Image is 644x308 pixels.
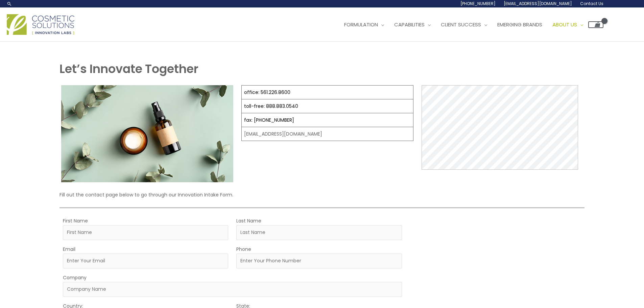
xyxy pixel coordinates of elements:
span: [EMAIL_ADDRESS][DOMAIN_NAME] [504,1,572,6]
label: Phone [236,245,251,254]
label: Company [63,273,87,282]
span: [PHONE_NUMBER] [460,1,496,6]
label: Email [63,245,75,254]
input: Enter Your Phone Number [236,254,402,268]
a: View Shopping Cart, empty [588,21,603,28]
span: Emerging Brands [497,21,542,28]
input: First Name [63,225,228,240]
a: Formulation [339,15,389,35]
nav: Site Navigation [334,15,603,35]
input: Enter Your Email [63,254,228,268]
a: Emerging Brands [492,15,547,35]
input: Last Name [236,225,402,240]
label: Last Name [236,216,261,225]
p: Fill out the contact page below to go through our Innovation Intake Form. [59,190,584,199]
a: Capabilities [389,15,436,35]
a: office: 561.226.8600 [244,89,290,96]
td: [EMAIL_ADDRESS][DOMAIN_NAME] [242,127,413,141]
span: Formulation [344,21,378,28]
strong: Let’s Innovate Together [59,61,198,77]
span: Contact Us [580,1,603,6]
a: toll-free: 888.883.0540 [244,103,298,110]
img: Cosmetic Solutions Logo [7,14,74,35]
span: Client Success [441,21,481,28]
a: Client Success [436,15,492,35]
a: fax: [PHONE_NUMBER] [244,117,294,123]
a: About Us [547,15,588,35]
img: Contact page image for private label skincare manufacturer Cosmetic solutions shows a skin care b... [61,85,233,182]
input: Company Name [63,282,402,297]
label: First Name [63,216,88,225]
span: Capabilities [394,21,425,28]
span: About Us [552,21,577,28]
a: Search icon link [7,1,12,6]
